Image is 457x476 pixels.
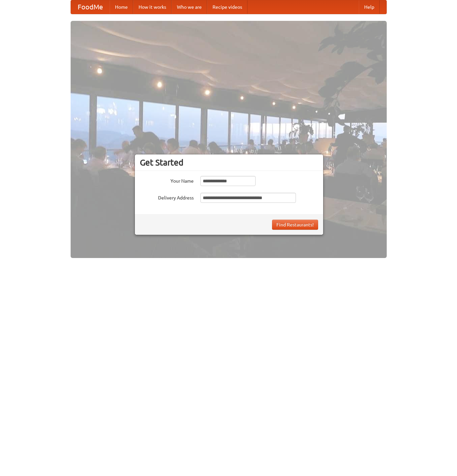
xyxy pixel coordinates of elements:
a: Help [359,0,380,14]
a: Home [110,0,133,14]
a: Who we are [172,0,207,14]
label: Delivery Address [140,193,194,201]
a: FoodMe [71,0,110,14]
button: Find Restaurants! [272,220,318,230]
a: How it works [133,0,172,14]
h3: Get Started [140,157,318,168]
label: Your Name [140,176,194,184]
a: Recipe videos [207,0,247,14]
